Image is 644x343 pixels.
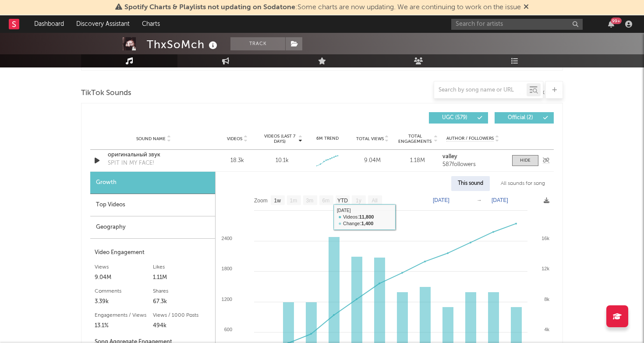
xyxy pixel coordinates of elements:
text: [DATE] [492,197,508,203]
span: Total Engagements [397,134,433,144]
div: 1.18M [397,156,438,165]
div: Views / 1000 Posts [153,310,211,321]
div: Geography [90,216,215,239]
text: → [477,197,482,203]
text: 2400 [222,236,232,241]
a: Discovery Assistant [70,15,136,33]
text: 1m [290,198,297,204]
strong: valley [442,154,457,159]
div: 10.1k [276,156,289,165]
span: UGC ( 579 ) [435,115,475,120]
text: YTD [337,198,348,204]
div: 1.11M [153,272,211,283]
div: Growth [90,172,215,194]
button: 99+ [608,21,614,28]
span: Dismiss [524,4,529,11]
text: 1y [356,198,361,204]
div: All sounds for song [494,176,552,191]
div: 9.04M [95,272,153,283]
button: Official(2) [495,112,554,124]
a: оригинальный звук [108,151,199,159]
text: 3m [306,198,314,204]
span: Spotify Charts & Playlists not updating on Sodatone [124,4,295,11]
div: Shares [153,286,211,297]
text: 8k [544,297,549,302]
text: Zoom [254,198,268,204]
div: 3.39k [95,297,153,307]
button: Track [230,37,285,50]
span: Author / Followers [446,136,494,141]
div: 494k [153,321,211,331]
text: All [372,198,377,204]
div: Video Engagement [95,248,211,258]
div: Top Videos [90,194,215,216]
div: ThxSoMch [147,37,219,52]
div: 9.04M [352,156,393,165]
text: 16k [541,236,549,241]
text: 600 [224,327,232,332]
span: Videos [227,136,242,141]
input: Search by song name or URL [434,87,527,94]
div: This sound [451,176,490,191]
button: UGC(579) [429,112,488,124]
span: Total Views [356,136,384,141]
div: 18.3k [217,156,258,165]
div: 6M Trend [307,135,348,142]
div: Views [95,262,153,272]
text: 1200 [222,297,232,302]
div: Likes [153,262,211,272]
a: Charts [136,15,166,33]
a: Dashboard [28,15,70,33]
div: 99 + [611,18,622,24]
input: Search for artists [451,19,583,30]
span: : Some charts are now updating. We are continuing to work on the issue [124,4,521,11]
div: SPIT IN MY FACE! [108,159,154,168]
text: [DATE] [433,197,449,203]
text: 12k [541,266,549,271]
span: Videos (last 7 days) [262,134,297,144]
a: valley [442,154,503,160]
div: Comments [95,286,153,297]
text: 6m [322,198,330,204]
div: Engagements / Views [95,310,153,321]
div: 13.1% [95,321,153,331]
div: 587 followers [442,162,503,168]
text: 4k [544,327,549,332]
span: Sound Name [136,136,166,141]
text: 1w [274,198,281,204]
span: Official ( 2 ) [500,115,541,120]
text: 1800 [222,266,232,271]
div: 67.3k [153,297,211,307]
